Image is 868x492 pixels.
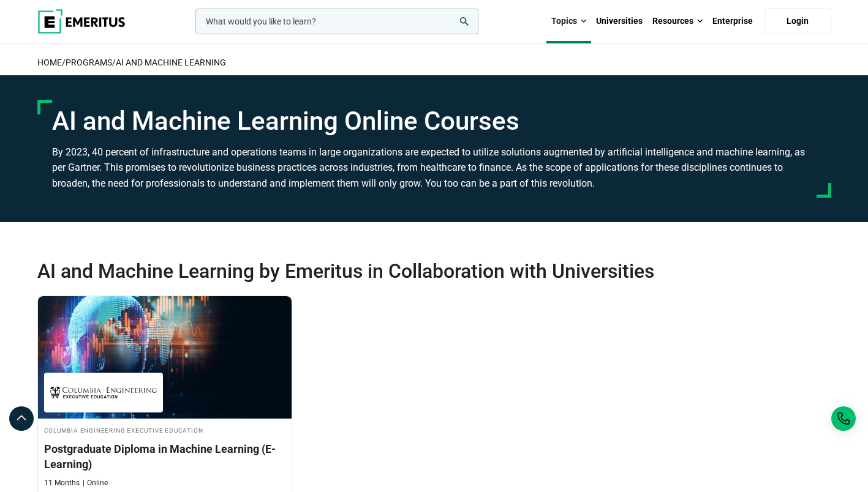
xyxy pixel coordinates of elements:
[83,478,108,488] p: Online
[37,259,752,283] h2: AI and Machine Learning by Emeritus in Collaboration with Universities
[764,9,831,34] a: Login
[44,478,80,488] p: 11 Months
[195,9,478,34] input: woocommerce-product-search-field-0
[52,106,817,136] h1: AI and Machine Learning Online Courses
[37,58,62,67] a: home
[116,58,226,67] a: AI and Machine Learning
[37,50,831,75] h2: / /
[44,441,285,472] h3: Postgraduate Diploma in Machine Learning (E-Learning)
[52,144,817,192] p: By 2023, 40 percent of infrastructure and operations teams in large organizations are expected to...
[38,296,292,419] img: Postgraduate Diploma in Machine Learning (E-Learning) | Online AI and Machine Learning Course
[50,379,157,406] img: Columbia Engineering Executive Education
[44,425,285,435] h4: Columbia Engineering Executive Education
[66,58,112,67] a: Programs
